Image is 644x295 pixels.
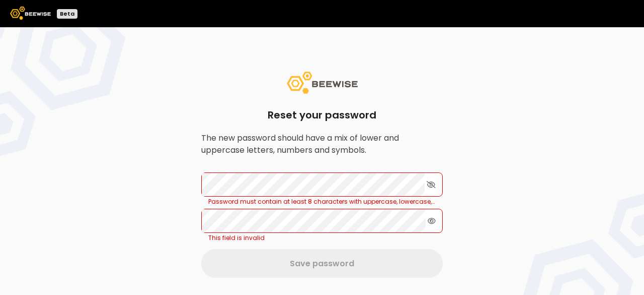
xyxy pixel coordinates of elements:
button: Save password [201,249,443,278]
p: Password must contain at least 8 characters with uppercase, lowercase, number and special character [208,199,436,205]
div: Beta [57,9,77,19]
p: The new password should have a mix of lower and uppercase letters, numbers and symbols. [201,132,443,156]
img: Beewise logo [10,7,51,20]
p: This field is invalid [208,235,265,241]
h2: Reset your password [201,110,443,128]
span: Save password [290,257,354,270]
